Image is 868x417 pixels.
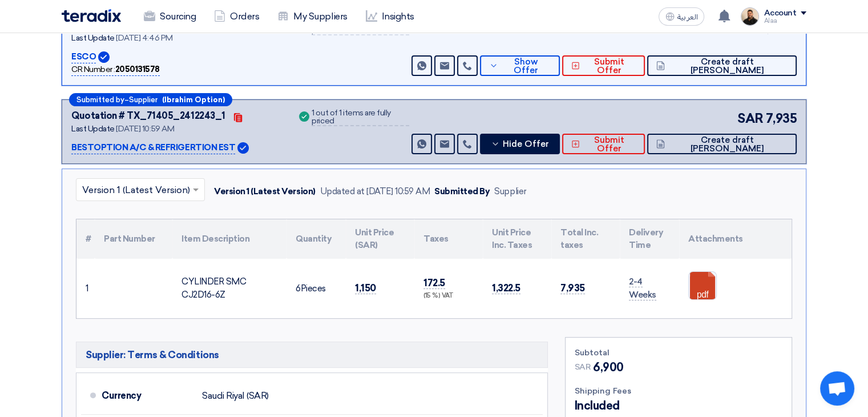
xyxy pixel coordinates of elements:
th: Total Inc. taxes [551,219,620,259]
td: 1 [76,259,95,318]
span: 7,935 [765,109,797,128]
button: Create draft [PERSON_NAME] [647,134,797,154]
img: MAA_1717931611039.JPG [741,7,759,26]
span: Show Offer [501,58,551,75]
div: (15 %) VAT [423,291,474,301]
span: Last Update [71,33,115,43]
p: BESTOPTION A/C & REFRIGERTION EST [71,141,235,155]
span: Last Update [71,124,115,134]
div: Supplier [494,185,526,198]
button: Show Offer [480,55,560,76]
span: 6,900 [593,359,624,376]
img: Verified Account [98,51,110,63]
div: Account [764,9,796,18]
span: SAR [575,361,591,373]
a: Orders [205,4,268,29]
button: Submit Offer [562,55,645,76]
button: Hide Offer [480,134,560,154]
span: 172.5 [423,277,445,289]
span: Included [575,397,620,414]
h5: Supplier: Terms & Conditions [76,342,548,368]
p: ESCO [71,50,96,64]
span: Create draft [PERSON_NAME] [668,58,788,75]
div: Quotation # TX_71405_2412243_1 [71,109,225,123]
button: Create draft [PERSON_NAME] [647,55,797,76]
img: Teradix logo [62,9,121,22]
span: 2-4 Weeks [629,276,656,300]
span: Hide Offer [503,140,549,149]
span: العربية [677,13,697,21]
th: Quantity [286,219,346,259]
div: CYLINDER SMC CJ2D16-6Z [181,275,277,301]
td: Pieces [286,259,346,318]
span: 7,935 [560,282,585,294]
span: SAR [737,109,764,128]
div: – [69,93,232,106]
th: Unit Price (SAR) [346,219,414,259]
span: [DATE] 4:46 PM [116,33,172,43]
div: 1 out of 1 items are fully priced [312,109,409,126]
span: [DATE] 10:59 AM [116,124,174,134]
div: Saudi Riyal (SAR) [202,385,269,407]
th: Delivery Time [620,219,679,259]
b: 2050131578 [115,65,160,74]
div: Open chat [820,371,854,406]
span: Submit Offer [583,58,636,75]
th: Taxes [414,219,483,259]
a: CJ_1758182324948.pdf [689,272,780,340]
div: Currency [102,382,193,410]
th: Unit Price Inc. Taxes [483,219,551,259]
a: Insights [357,4,423,29]
span: 6 [296,283,301,294]
img: Verified Account [237,142,249,154]
button: Submit Offer [562,134,645,154]
span: Create draft [PERSON_NAME] [668,136,788,153]
span: Supplier [129,96,158,103]
th: Item Description [172,219,286,259]
a: Sourcing [135,4,205,29]
div: Updated at [DATE] 10:59 AM [320,185,430,198]
span: 1,322.5 [492,282,520,294]
div: CR Number : [71,63,160,76]
span: Submit Offer [583,136,636,153]
span: 1,150 [355,282,376,294]
b: (Ibrahim Option) [162,96,225,103]
th: Attachments [679,219,792,259]
div: Alaa [764,18,806,24]
th: # [76,219,95,259]
div: Shipping Fees [575,385,782,397]
th: Part Number [95,219,172,259]
a: My Suppliers [268,4,356,29]
div: Submitted By [434,185,490,198]
button: العربية [659,7,704,26]
div: Version 1 (Latest Version) [214,185,316,198]
span: Submitted by [76,96,124,103]
div: Subtotal [575,347,782,359]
